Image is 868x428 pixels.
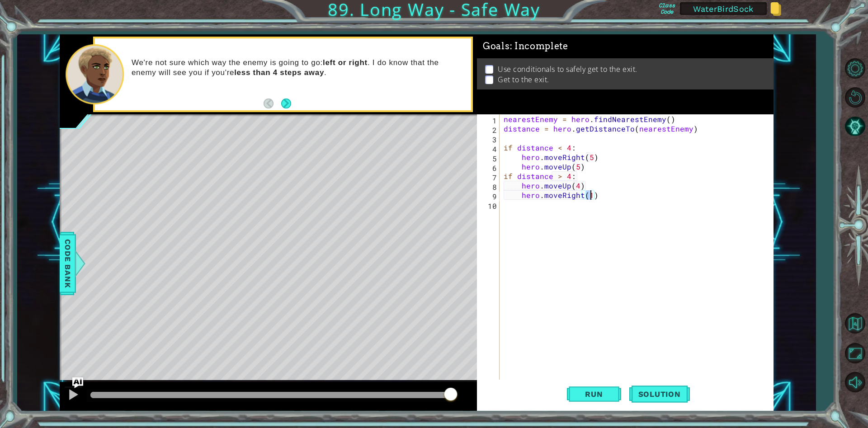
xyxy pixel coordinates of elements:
button: Ctrl + P: Play [64,386,82,405]
strong: left or right [323,58,368,67]
button: Back [264,99,281,108]
button: Restart Level [842,85,868,111]
button: Back to Map [842,310,868,336]
a: Back to Map [842,309,868,339]
div: 10 [479,201,500,211]
span: Run [576,390,612,399]
p: Use conditionals to safely get to the exit. [498,64,637,74]
button: Solution [629,380,690,409]
button: Next [281,99,291,108]
p: Get to the exit. [498,75,549,85]
label: Class Code [657,2,676,15]
div: 4 [479,144,500,154]
button: Level Options [842,56,868,82]
div: 2 [479,125,500,135]
button: Mute [842,369,868,395]
p: We're not sure which way the enemy is going to go: . I do know that the enemy will see you if you... [132,58,465,78]
button: Ask AI [72,377,83,388]
div: 3 [479,135,500,144]
div: 7 [479,173,500,182]
span: : Incomplete [510,41,568,52]
div: 8 [479,182,500,192]
div: 5 [479,154,500,163]
img: Copy class code [770,2,781,16]
div: 9 [479,192,500,201]
span: Solution [629,390,690,399]
button: Shift+Enter: Run current code. [567,380,621,409]
div: 6 [479,163,500,173]
button: AI Hint [842,113,868,140]
span: Code Bank [61,236,75,291]
strong: less than 4 steps away [234,68,324,77]
button: Maximize Browser [842,340,868,366]
div: 1 [479,116,500,125]
span: Goals [483,41,568,52]
div: Level Map [60,114,477,381]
